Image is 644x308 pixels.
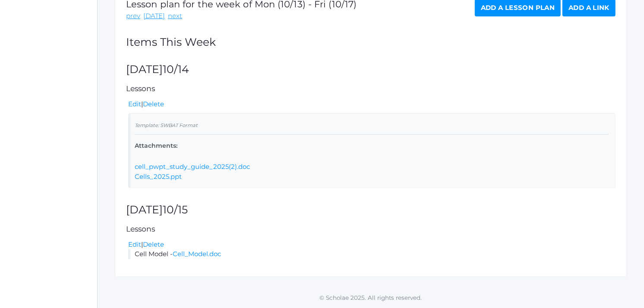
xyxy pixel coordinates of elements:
[168,11,182,21] a: next
[163,203,188,216] span: 10/15
[128,240,616,250] div: |
[126,85,616,93] h5: Lessons
[163,63,189,76] span: 10/14
[126,225,616,233] h5: Lessons
[126,204,616,216] h2: [DATE]
[128,240,141,248] a: Edit
[126,36,616,48] h2: Items This Week
[126,64,616,76] h2: [DATE]
[143,100,164,108] a: Delete
[143,240,164,248] a: Delete
[126,11,140,21] a: prev
[143,11,165,21] a: [DATE]
[135,162,250,171] a: cell_pwpt_study_guide_2025(2).doc
[128,99,616,109] div: |
[135,141,609,150] strong: Attachments:
[128,249,616,259] li: Cell Model -
[135,122,198,128] small: Template: SWBAT Format
[173,250,221,258] a: Cell_Model.doc
[98,293,644,302] p: © Scholae 2025. All rights reserved.
[128,100,141,108] a: Edit
[135,172,182,181] a: Cells_2025.ppt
